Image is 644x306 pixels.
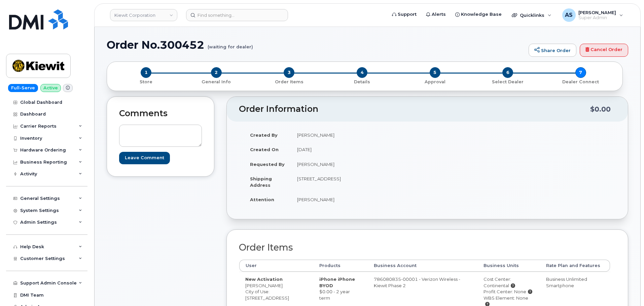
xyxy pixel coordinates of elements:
span: 4 [357,67,367,78]
div: Profit Center: None [484,289,534,295]
th: Products [313,260,368,272]
span: 3 [284,67,294,78]
h2: Comments [119,109,202,118]
div: $0.00 [590,103,611,116]
a: 1 Store [112,78,180,85]
a: Cancel Order [580,44,628,57]
strong: Requested By [250,162,285,167]
p: General Info [183,79,250,85]
td: [DATE] [291,142,422,157]
iframe: Messenger Launcher [615,277,639,301]
td: [PERSON_NAME] [291,128,422,142]
th: Business Account [368,260,477,272]
strong: iPhone iPhone BYOD [319,276,355,288]
div: Cost Center: Continental [484,276,534,289]
a: 5 Approval [398,78,471,85]
span: 6 [502,67,513,78]
span: 5 [430,67,440,78]
td: [STREET_ADDRESS] [291,171,422,192]
a: 2 General Info [180,78,253,85]
th: User [239,260,313,272]
h1: Order No.300452 [107,39,525,51]
p: Order Items [255,79,323,85]
p: Select Dealer [474,79,542,85]
a: 6 Select Dealer [471,78,544,85]
span: 2 [211,67,222,78]
td: [PERSON_NAME] [291,192,422,207]
th: Business Units [477,260,540,272]
th: Rate Plan and Features [540,260,610,272]
a: Share Order [529,44,576,57]
strong: Created By [250,132,278,138]
small: (waiting for dealer) [208,39,253,49]
span: 1 [141,67,151,78]
strong: Attention [250,197,274,202]
input: Leave Comment [119,152,170,164]
strong: Shipping Address [250,176,272,188]
p: Details [328,79,396,85]
h2: Order Information [239,104,590,114]
a: 3 Order Items [253,78,326,85]
a: 4 Details [326,78,399,85]
h2: Order Items [239,243,610,253]
p: Approval [401,79,469,85]
strong: Created On [250,147,279,152]
td: [PERSON_NAME] [291,157,422,172]
strong: New Activation [245,276,283,282]
p: Store [115,79,177,85]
